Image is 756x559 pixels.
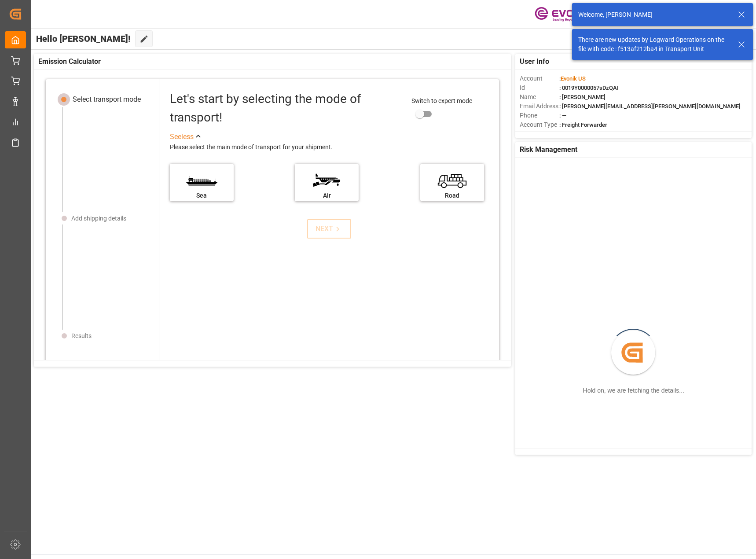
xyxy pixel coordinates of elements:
[520,102,559,111] span: Email Address
[36,30,131,47] span: Hello [PERSON_NAME]!
[559,103,741,110] span: : [PERSON_NAME][EMAIL_ADDRESS][PERSON_NAME][DOMAIN_NAME]
[535,7,592,22] img: Evonik-brand-mark-Deep-Purple-RGB.jpeg_1700498283.jpeg
[561,75,586,82] span: Evonik US
[425,191,480,200] div: Road
[520,144,577,155] span: Risk Management
[316,224,342,234] div: NEXT
[559,121,607,128] span: : Freight Forwarder
[520,83,559,92] span: Id
[520,111,559,120] span: Phone
[520,74,559,83] span: Account
[583,386,684,395] div: Hold on, we are fetching the details...
[559,85,619,91] span: : 0019Y0000057sDzQAI
[559,75,586,82] span: :
[174,191,229,200] div: Sea
[559,112,566,119] span: : —
[38,56,101,67] span: Emission Calculator
[559,94,606,100] span: : [PERSON_NAME]
[520,92,559,102] span: Name
[170,132,194,142] div: See less
[520,56,549,67] span: User Info
[71,214,126,223] div: Add shipping details
[578,35,730,54] div: There are new updates by Logward Operations on the file with code : f513af212ba4 in Transport Unit
[299,191,354,200] div: Air
[307,219,351,239] button: NEXT
[578,10,730,19] div: Welcome, [PERSON_NAME]
[170,142,493,153] div: Please select the main mode of transport for your shipment.
[411,97,472,104] span: Switch to expert mode
[170,90,403,127] div: Let's start by selecting the mode of transport!
[520,120,559,129] span: Account Type
[73,94,141,105] div: Select transport mode
[71,331,92,341] div: Results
